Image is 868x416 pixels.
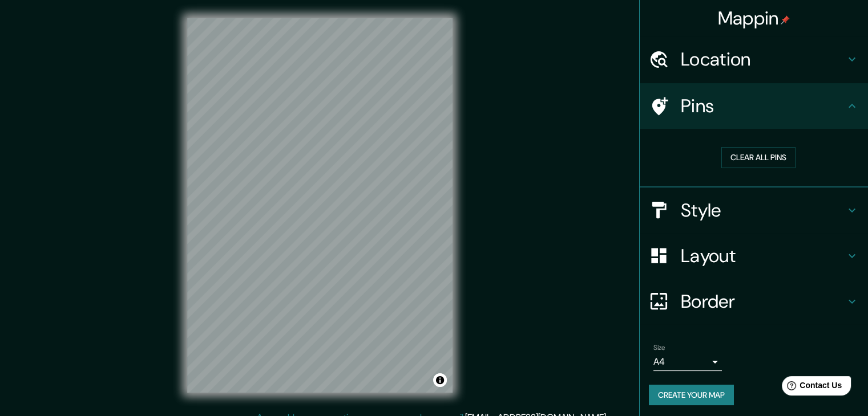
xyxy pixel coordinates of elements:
h4: Pins [681,95,845,117]
h4: Layout [681,244,845,267]
button: Create your map [649,385,734,406]
div: A4 [653,353,722,371]
div: Pins [640,83,868,129]
h4: Location [681,48,845,71]
label: Size [653,342,665,352]
h4: Border [681,290,845,313]
div: Location [640,36,868,82]
iframe: Help widget launcher [766,372,855,403]
div: Layout [640,233,868,279]
button: Toggle attribution [433,373,447,387]
div: Border [640,279,868,324]
img: pin-icon.png [781,15,790,25]
div: Style [640,187,868,233]
button: Clear all pins [721,147,796,168]
canvas: Map [187,18,453,393]
h4: Mappin [718,7,790,30]
h4: Style [681,199,845,222]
